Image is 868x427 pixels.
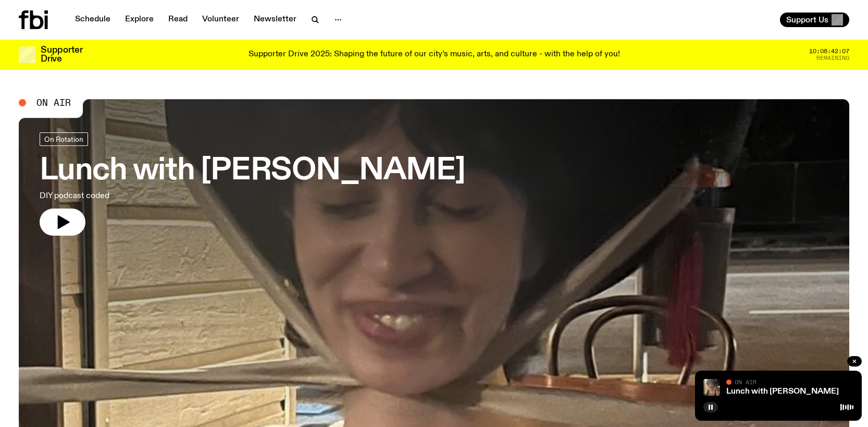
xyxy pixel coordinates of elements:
a: Schedule [69,13,117,27]
a: Explore [119,13,160,27]
span: Remaining [816,55,849,61]
a: Read [162,13,194,27]
a: Volunteer [196,13,245,27]
span: 10:08:42:07 [809,48,849,54]
a: On Rotation [40,132,88,146]
a: Newsletter [247,13,303,27]
span: On Rotation [44,135,83,143]
h3: Supporter Drive [41,46,82,64]
span: Support Us [786,15,828,25]
span: On Air [36,98,71,107]
p: Supporter Drive 2025: Shaping the future of our city’s music, arts, and culture - with the help o... [249,50,620,59]
h3: Lunch with [PERSON_NAME] [40,156,465,186]
button: Support Us [780,13,849,27]
a: Lunch with [PERSON_NAME]DIY podcast coded [40,132,465,236]
a: Lunch with [PERSON_NAME] [726,387,839,396]
span: On Air [735,379,757,385]
p: DIY podcast coded [40,190,306,202]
